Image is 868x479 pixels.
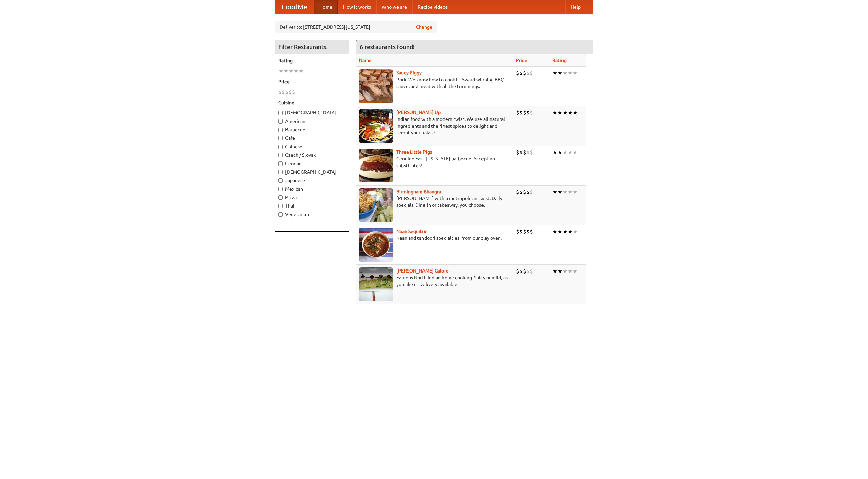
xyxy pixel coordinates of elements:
[299,67,304,75] li: ★
[557,188,563,196] li: ★
[278,169,346,175] label: [DEMOGRAPHIC_DATA]
[568,109,573,116] li: ★
[530,188,533,196] li: $
[278,118,346,125] label: American
[516,109,519,116] li: $
[278,78,346,85] h5: Price
[568,69,573,77] li: ★
[275,21,437,33] div: Deliver to: [STREET_ADDRESS][US_STATE]
[412,0,453,14] a: Recipe videos
[530,69,533,77] li: $
[519,267,523,275] li: $
[519,149,523,156] li: $
[563,267,568,275] li: ★
[278,211,346,218] label: Vegetarian
[523,149,526,156] li: $
[523,267,526,275] li: $
[552,267,557,275] li: ★
[359,109,393,143] img: curryup.jpg
[338,0,376,14] a: How it works
[396,70,422,75] a: Saucy Piggy
[557,149,563,156] li: ★
[396,189,441,194] b: Birmingham Bhangra
[278,153,283,157] input: Czech / Slovak
[285,88,289,96] li: $
[519,228,523,235] li: $
[530,228,533,235] li: $
[278,152,346,158] label: Czech / Slovak
[294,67,299,75] li: ★
[359,116,511,136] p: Indian food with a modern twist. We use all-natural ingredients and the finest spices to delight ...
[359,267,393,301] img: currygalore.jpg
[278,109,346,116] label: [DEMOGRAPHIC_DATA]
[278,88,282,96] li: $
[552,149,557,156] li: ★
[563,69,568,77] li: ★
[530,149,533,156] li: $
[359,69,393,103] img: saucy.jpg
[292,88,295,96] li: $
[396,149,432,155] a: Three Little Pigs
[557,109,563,116] li: ★
[278,143,346,150] label: Chinese
[526,149,530,156] li: $
[359,235,511,241] p: Naan and tandoori specialties, from our clay oven.
[278,126,346,133] label: Barbecue
[278,178,283,183] input: Japanese
[516,58,527,63] a: Price
[565,0,586,14] a: Help
[359,188,393,222] img: bhangra.jpg
[278,194,346,201] label: Pizza
[573,267,578,275] li: ★
[516,69,519,77] li: $
[282,88,285,96] li: $
[278,186,346,192] label: Mexican
[278,204,283,208] input: Thai
[278,135,346,141] label: Cafe
[552,228,557,235] li: ★
[526,69,530,77] li: $
[526,188,530,196] li: $
[552,188,557,196] li: ★
[557,69,563,77] li: ★
[552,58,567,63] a: Rating
[523,188,526,196] li: $
[523,69,526,77] li: $
[516,188,519,196] li: $
[278,99,346,106] h5: Cuisine
[278,160,346,167] label: German
[568,149,573,156] li: ★
[278,187,283,191] input: Mexican
[516,228,519,235] li: $
[519,69,523,77] li: $
[283,67,289,75] li: ★
[552,69,557,77] li: ★
[396,268,449,274] b: [PERSON_NAME] Galore
[573,188,578,196] li: ★
[516,149,519,156] li: $
[573,109,578,116] li: ★
[552,109,557,116] li: ★
[573,69,578,77] li: ★
[523,228,526,235] li: $
[278,170,283,174] input: [DEMOGRAPHIC_DATA]
[396,228,427,234] a: Naan Sequitur
[359,58,372,63] a: Name
[416,24,432,30] a: Change
[289,88,292,96] li: $
[396,110,441,115] a: [PERSON_NAME] Up
[359,228,393,262] img: naansequitur.jpg
[359,149,393,182] img: littlepigs.jpg
[563,188,568,196] li: ★
[278,119,283,124] input: American
[557,267,563,275] li: ★
[526,267,530,275] li: $
[568,228,573,235] li: ★
[278,161,283,166] input: German
[519,188,523,196] li: $
[278,195,283,200] input: Pizza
